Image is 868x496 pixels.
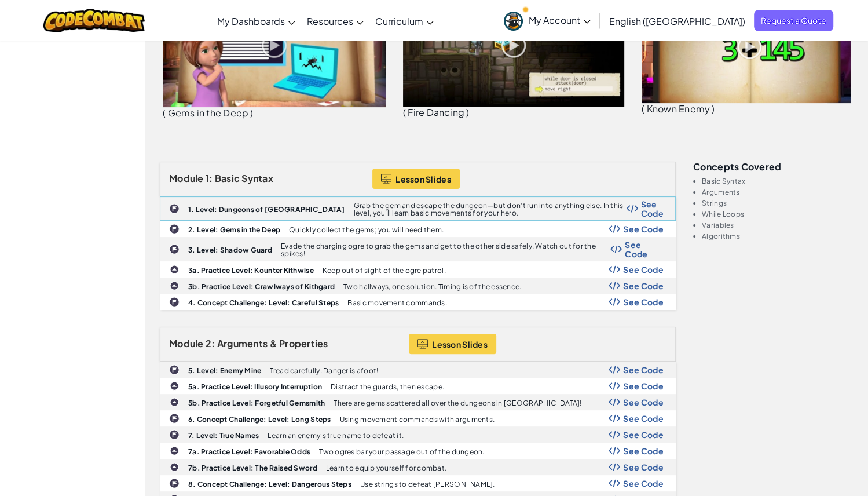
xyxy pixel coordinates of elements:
span: ( [642,103,644,115]
a: Curriculum [369,5,440,37]
b: 5a. Practice Level: Illusory Interruption [188,382,322,391]
span: See Code [623,365,664,374]
p: Quickly collect the gems; you will need them. [289,226,444,234]
span: Arguments & Properties [217,337,328,349]
a: 3b. Practice Level: Crawlways of Kithgard Two hallways, one solution. Timing is of the essence. S... [160,278,676,294]
a: 7. Level: True Names Learn an enemy's true name to defeat it. Show Code Logo See Code [160,426,676,443]
img: IconChallengeLevel.svg [169,478,180,488]
span: My Account [529,14,591,26]
li: Variables [702,221,854,229]
a: 8. Concept Challenge: Level: Dangerous Steps Use strings to defeat [PERSON_NAME]. Show Code Logo ... [160,475,676,491]
img: Show Code Logo [609,431,620,439]
b: 7b. Practice Level: The Raised Sword [188,464,317,472]
p: Grab the gem and escape the dungeon—but don’t run into anything else. In this level, you’ll learn... [354,202,627,217]
span: See Code [623,462,664,472]
span: Lesson Slides [395,174,451,184]
span: 1: [206,172,213,184]
img: Show Code Logo [609,414,620,422]
b: 8. Concept Challenge: Level: Dangerous Steps [188,480,351,488]
span: See Code [623,281,664,290]
a: 3a. Practice Level: Kounter Kithwise Keep out of sight of the ogre patrol. Show Code Logo See Code [160,261,676,278]
p: Learn to equip yourself for combat. [326,464,446,472]
a: 5b. Practice Level: Forgetful Gemsmith There are gems scattered all over the dungeons in [GEOGRAP... [160,394,676,410]
p: Two hallways, one solution. Timing is of the essence. [343,283,521,290]
img: IconPracticeLevel.svg [170,462,179,472]
a: My Dashboards [211,5,301,37]
button: Lesson Slides [372,169,460,189]
span: ) [250,107,253,119]
span: English ([GEOGRAPHIC_DATA]) [609,15,745,27]
button: Lesson Slides [409,334,496,354]
img: IconPracticeLevel.svg [170,397,179,407]
span: Known Enemy [647,103,710,115]
p: Evade the charging ogre to grab the gems and get to the other side safely. Watch out for the spikes! [281,242,610,257]
a: 5. Level: Enemy Mine Tread carefully. Danger is afoot! Show Code Logo See Code [160,362,676,378]
p: Basic movement commands. [347,299,446,307]
a: 5a. Practice Level: Illusory Interruption Distract the guards, then escape. Show Code Logo See Code [160,378,676,394]
b: 3. Level: Shadow Guard [188,246,272,254]
img: Show Code Logo [609,398,620,406]
span: ) [712,103,715,115]
span: See Code [623,297,664,307]
p: Keep out of sight of the ogre patrol. [323,267,446,274]
img: Show Code Logo [609,463,620,471]
span: See Code [623,224,664,234]
li: Algorithms [702,232,854,240]
p: Tread carefully. Danger is afoot! [270,367,378,374]
li: Basic Syntax [702,177,854,185]
a: 7b. Practice Level: The Raised Sword Learn to equip yourself for combat. Show Code Logo See Code [160,459,676,475]
a: 6. Concept Challenge: Level: Long Steps Using movement commands with arguments. Show Code Logo Se... [160,410,676,426]
span: ( [163,107,166,119]
p: Learn an enemy's true name to defeat it. [268,432,404,439]
img: IconChallengeLevel.svg [169,429,180,440]
img: IconPracticeLevel.svg [170,265,179,274]
img: IconChallengeLevel.svg [169,413,180,424]
span: ( [403,106,406,118]
a: 3. Level: Shadow Guard Evade the charging ogre to grab the gems and get to the other side safely.... [160,237,676,261]
b: 2. Level: Gems in the Deep [188,225,280,234]
img: IconPracticeLevel.svg [170,281,179,290]
p: Distract the guards, then escape. [331,383,444,391]
span: See Code [623,397,664,407]
img: IconPracticeLevel.svg [170,381,179,391]
b: 5. Level: Enemy Mine [188,366,261,375]
img: Show Code Logo [610,245,622,253]
img: Show Code Logo [609,382,620,390]
img: IconChallengeLevel.svg [169,244,180,254]
b: 3a. Practice Level: Kounter Kithwise [188,266,314,275]
a: Request a Quote [754,10,833,31]
img: Show Code Logo [627,205,638,213]
span: Module [169,337,204,349]
p: Use strings to defeat [PERSON_NAME]. [360,480,495,488]
img: CodeCombat logo [43,9,145,32]
span: ) [466,106,469,118]
a: Resources [301,5,369,37]
span: See Code [623,414,664,423]
img: IconPracticeLevel.svg [170,446,179,455]
b: 7a. Practice Level: Favorable Odds [188,447,310,456]
a: My Account [498,2,596,39]
li: While Loops [702,210,854,218]
span: 2: [206,337,215,349]
a: 1. Level: Dungeons of [GEOGRAPHIC_DATA] Grab the gem and escape the dungeon—but don’t run into an... [160,196,676,221]
span: See Code [623,479,664,488]
span: Gems in the Deep [167,107,248,119]
img: Show Code Logo [609,298,620,306]
span: Resources [307,15,353,27]
a: English ([GEOGRAPHIC_DATA]) [603,5,751,37]
b: 5b. Practice Level: Forgetful Gemsmith [188,399,325,407]
span: Basic Syntax [215,172,273,184]
img: IconChallengeLevel.svg [169,364,180,375]
h3: Concepts covered [693,162,854,172]
span: Fire Dancing [408,106,464,118]
b: 6. Concept Challenge: Level: Long Steps [188,415,331,424]
span: See Code [625,240,664,258]
img: Show Code Logo [609,479,620,487]
img: IconChallengeLevel.svg [169,297,180,307]
img: Show Code Logo [609,265,620,273]
p: Two ogres bar your passage out of the dungeon. [319,448,484,455]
